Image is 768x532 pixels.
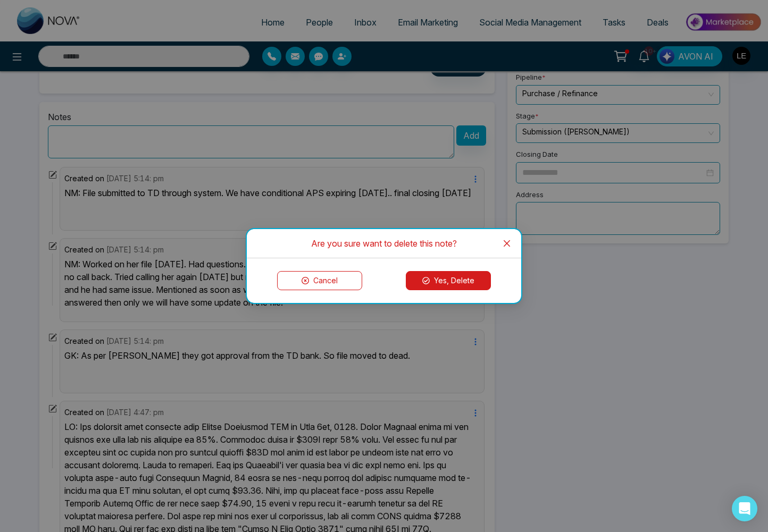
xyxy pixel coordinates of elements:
div: Are you sure want to delete this note? [260,238,508,249]
button: Close [492,229,521,258]
button: Yes, Delete [406,271,491,290]
span: close [503,239,511,248]
button: Cancel [277,271,362,290]
div: Open Intercom Messenger [732,496,757,521]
